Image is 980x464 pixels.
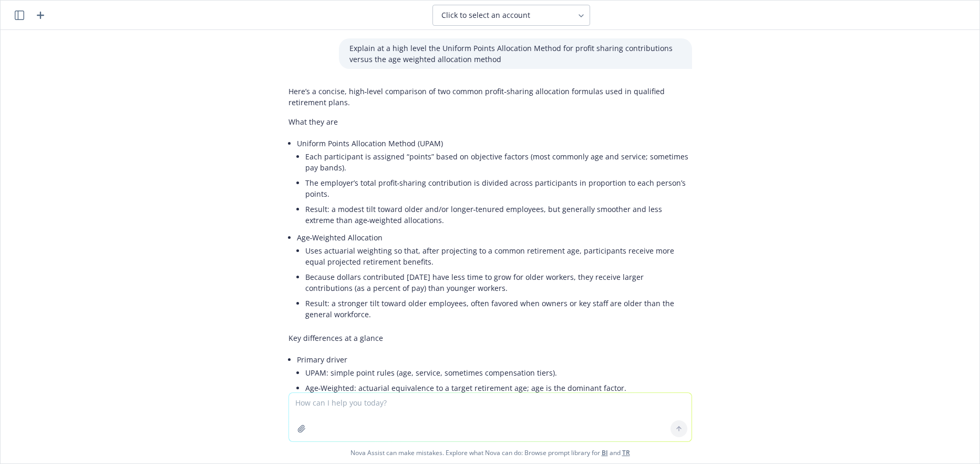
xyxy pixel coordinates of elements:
[288,332,692,344] p: Key differences at a glance
[305,380,692,396] li: Age‑Weighted: actuarial equivalence to a target retirement age; age is the dominant factor.
[5,442,975,463] span: Nova Assist can make mistakes. Explore what Nova can do: Browse prompt library for and
[602,448,608,457] a: BI
[305,149,692,175] li: Each participant is assigned “points” based on objective factors (most commonly age and service; ...
[432,5,590,26] button: Click to select an account
[288,86,692,108] p: Here’s a concise, high‑level comparison of two common profit‑sharing allocation formulas used in ...
[305,201,692,228] li: Result: a modest tilt toward older and/or longer‑tenured employees, but generally smoother and le...
[288,116,692,127] p: What they are
[441,10,530,21] span: Click to select an account
[305,243,692,269] li: Uses actuarial weighting so that, after projecting to a common retirement age, participants recei...
[305,269,692,296] li: Because dollars contributed [DATE] have less time to grow for older workers, they receive larger ...
[305,296,692,322] li: Result: a stronger tilt toward older employees, often favored when owners or key staff are older ...
[622,448,630,457] a: TR
[297,232,692,243] p: Age‑Weighted Allocation
[297,354,692,365] p: Primary driver
[305,175,692,201] li: The employer’s total profit‑sharing contribution is divided across participants in proportion to ...
[305,365,692,380] li: UPAM: simple point rules (age, service, sometimes compensation tiers).
[349,43,682,65] p: Explain at a high level the Uniform Points Allocation Method for profit sharing contributions ver...
[297,138,692,149] p: Uniform Points Allocation Method (UPAM)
